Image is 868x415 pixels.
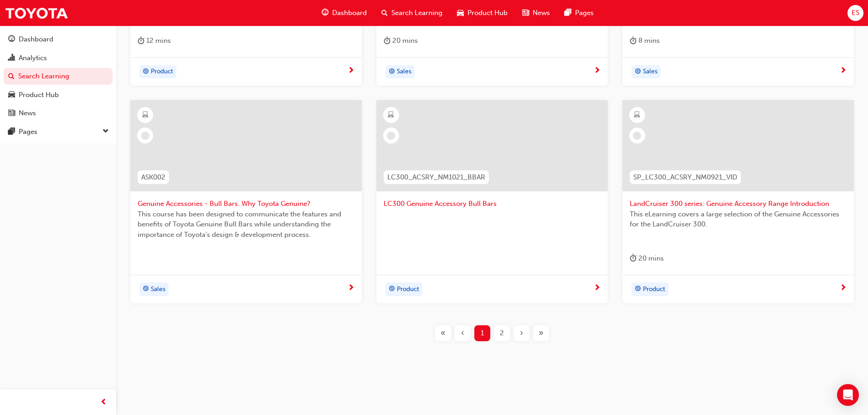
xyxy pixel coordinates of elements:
button: DashboardAnalyticsSearch LearningProduct HubNews [4,29,113,123]
span: search-icon [381,7,388,19]
span: Search Learning [391,8,442,18]
div: 20 mins [630,253,664,264]
button: Previous page [453,325,473,341]
span: « [441,328,446,338]
span: ‹ [461,328,464,338]
button: First page [433,325,453,341]
span: 2 [500,328,504,338]
a: Product Hub [4,87,113,103]
span: news-icon [8,109,15,118]
span: SP_LC300_ACSRY_NM0921_VID [633,172,737,183]
span: Product [151,67,173,77]
a: LC300_ACSRY_NM1021_BBARLC300 Genuine Accessory Bull Barstarget-iconProduct [376,100,608,303]
span: next-icon [840,284,847,292]
span: duration-icon [630,35,637,46]
span: News [533,8,550,18]
span: Sales [643,67,657,77]
div: News [19,108,36,118]
div: 20 mins [384,35,418,46]
span: ES [852,8,859,18]
span: pages-icon [8,128,15,136]
button: ES [847,5,863,21]
span: Product [643,284,665,295]
span: car-icon [457,7,464,19]
span: LC300 Genuine Accessory Bull Bars [384,199,601,209]
a: pages-iconPages [557,4,601,22]
img: Trak [5,3,68,23]
span: This course has been designed to communicate the features and benefits of Toyota Genuine Bull Bar... [138,209,354,240]
button: Next page [512,325,531,341]
span: duration-icon [384,35,390,46]
span: car-icon [8,91,15,99]
span: next-icon [594,67,601,75]
span: learningResourceType_ELEARNING-icon [142,109,149,121]
span: guage-icon [322,7,329,19]
span: search-icon [8,72,15,81]
div: Open Intercom Messenger [837,384,859,406]
span: news-icon [522,7,529,19]
a: ASK002Genuine Accessories - Bull Bars. Why Toyota Genuine?This course has been designed to commun... [130,100,362,303]
button: Pages [4,123,113,140]
div: Analytics [19,53,47,63]
button: Page 2 [492,325,512,341]
span: Sales [397,67,411,77]
div: 12 mins [138,35,171,46]
span: » [539,328,544,338]
div: Product Hub [19,90,59,100]
span: pages-icon [565,7,571,19]
span: Sales [151,284,165,295]
span: Dashboard [332,8,367,18]
span: Genuine Accessories - Bull Bars. Why Toyota Genuine? [138,199,354,209]
span: 1 [481,328,484,338]
a: Dashboard [4,31,113,48]
a: News [4,105,113,122]
span: learningRecordVerb_NONE-icon [633,132,641,140]
span: Pages [575,8,594,18]
span: Product [397,284,419,295]
a: car-iconProduct Hub [450,4,515,22]
span: learningRecordVerb_NONE-icon [141,132,149,140]
span: learningResourceType_ELEARNING-icon [388,109,394,121]
div: Dashboard [19,34,53,45]
a: search-iconSearch Learning [374,4,450,22]
span: › [520,328,523,338]
span: target-icon [635,283,641,295]
span: LC300_ACSRY_NM1021_BBAR [387,172,485,183]
span: chart-icon [8,54,15,62]
span: learningRecordVerb_NONE-icon [387,132,395,140]
span: LandCruiser 300 series: Genuine Accessory Range Introduction [630,199,847,209]
span: target-icon [635,66,641,78]
div: Pages [19,127,37,137]
span: Product Hub [467,8,508,18]
div: 8 mins [630,35,660,46]
span: target-icon [389,283,395,295]
button: Page 1 [473,325,492,341]
a: news-iconNews [515,4,557,22]
a: SP_LC300_ACSRY_NM0921_VIDLandCruiser 300 series: Genuine Accessory Range IntroductionThis eLearni... [622,100,854,303]
span: next-icon [840,67,847,75]
span: target-icon [143,283,149,295]
span: ASK002 [141,172,165,183]
span: next-icon [348,67,354,75]
span: This eLearning covers a large selection of the Genuine Accessories for the LandCruiser 300. [630,209,847,230]
span: target-icon [143,66,149,78]
button: Last page [531,325,551,341]
span: duration-icon [630,253,637,264]
span: next-icon [594,284,601,292]
span: target-icon [389,66,395,78]
a: Search Learning [4,68,113,85]
span: guage-icon [8,36,15,44]
span: prev-icon [100,397,107,408]
span: duration-icon [138,35,144,46]
span: next-icon [348,284,354,292]
a: Analytics [4,50,113,67]
span: down-icon [103,126,109,138]
a: guage-iconDashboard [314,4,374,22]
span: learningResourceType_ELEARNING-icon [634,109,640,121]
